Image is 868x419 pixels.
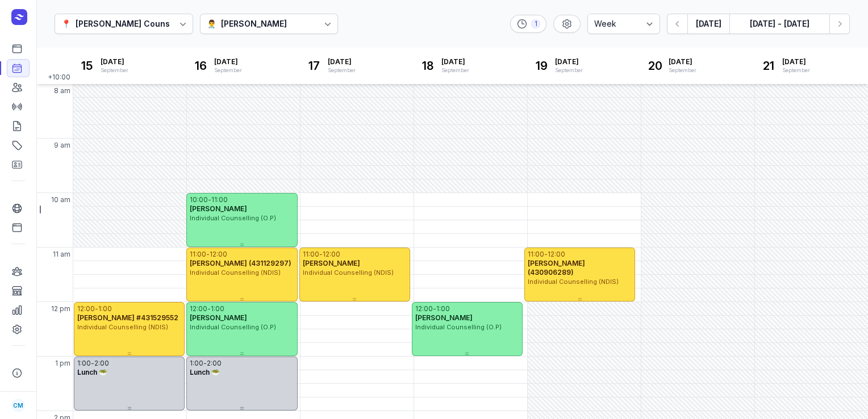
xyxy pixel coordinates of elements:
span: [DATE] [441,57,469,66]
div: September [328,66,356,74]
span: [PERSON_NAME] [415,313,473,322]
div: - [203,359,207,368]
button: [DATE] - [DATE] [729,14,829,34]
div: September [555,66,583,74]
span: 8 am [54,86,70,95]
div: - [319,250,323,259]
div: - [208,195,211,204]
div: 11:00 [528,250,544,259]
span: 11 am [53,250,70,259]
span: +10:00 [48,73,73,84]
button: [DATE] [687,14,729,34]
div: - [207,304,211,313]
div: 15 [78,57,96,75]
div: 1 [531,19,540,28]
div: 📍 [61,17,71,31]
span: [PERSON_NAME] [190,204,247,213]
div: 1:00 [211,304,224,313]
div: 12:00 [190,304,207,313]
div: 2:00 [94,359,109,368]
span: 10 am [51,195,70,204]
span: [PERSON_NAME] (431129297) [190,259,291,267]
span: [DATE] [328,57,356,66]
span: [DATE] [669,57,696,66]
span: Individual Counselling (O.P) [415,323,502,331]
span: [PERSON_NAME] #431529552 [77,313,178,322]
span: 12 pm [51,304,70,313]
span: Individual Counselling (NDIS) [528,278,619,286]
span: 9 am [54,141,70,150]
div: - [433,304,436,313]
span: Individual Counselling (O.P) [190,214,276,222]
div: 12:00 [77,304,95,313]
div: 12:00 [548,250,565,259]
span: [DATE] [101,57,128,66]
div: [PERSON_NAME] Counselling [76,17,192,31]
div: 19 [532,57,550,75]
div: - [95,304,98,313]
span: [PERSON_NAME] [303,259,360,267]
span: 1 pm [55,359,70,368]
span: Individual Counselling (O.P) [190,323,276,331]
span: [DATE] [782,57,810,66]
span: CM [13,399,23,412]
span: [DATE] [214,57,242,66]
div: [PERSON_NAME] [221,17,287,31]
span: [DATE] [555,57,583,66]
div: 👨‍⚕️ [207,17,216,31]
div: 11:00 [211,195,228,204]
span: Individual Counselling (NDIS) [77,323,168,331]
span: [PERSON_NAME] (430906289) [528,259,585,276]
div: 12:00 [323,250,340,259]
div: 11:00 [303,250,319,259]
div: 12:00 [415,304,433,313]
span: Lunch 🥗 [190,368,220,376]
div: 16 [191,57,210,75]
div: 12:00 [210,250,227,259]
span: Individual Counselling (NDIS) [190,269,281,276]
div: 1:00 [77,359,91,368]
div: 1:00 [190,359,203,368]
div: 17 [305,57,323,75]
span: [PERSON_NAME] [190,313,247,322]
div: 10:00 [190,195,208,204]
div: - [206,250,210,259]
div: September [782,66,810,74]
div: September [669,66,696,74]
div: - [91,359,94,368]
div: 18 [419,57,437,75]
div: 2:00 [207,359,222,368]
div: 20 [646,57,664,75]
span: Lunch 🥗 [77,368,107,376]
div: 1:00 [436,304,450,313]
span: Individual Counselling (NDIS) [303,269,394,276]
div: September [214,66,242,74]
div: 11:00 [190,250,206,259]
div: - [544,250,548,259]
div: 1:00 [98,304,112,313]
div: September [441,66,469,74]
div: September [101,66,128,74]
div: 21 [759,57,778,75]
